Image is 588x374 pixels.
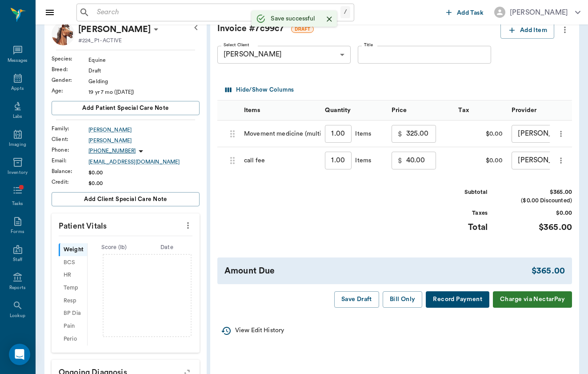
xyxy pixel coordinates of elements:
div: Weight [59,243,87,256]
button: Charge via NectarPay [493,291,572,308]
p: [PHONE_NUMBER] [88,147,136,155]
img: Profile Image [52,22,75,45]
div: [PERSON_NAME] [512,152,580,169]
div: 19 yr 7 mo ([DATE]) [88,88,200,96]
div: Tax [454,101,507,121]
div: Species : [52,55,88,63]
p: #224_P1 - ACTIVE [78,36,122,44]
div: Open Intercom Messenger [9,344,30,365]
div: Gelding [88,77,200,85]
button: more [558,22,572,37]
div: $0.00 [454,121,507,147]
input: 0.00 [406,152,436,169]
p: Patient Vitals [52,213,200,236]
div: $0.00 [505,209,572,217]
div: $365.00 [532,265,565,277]
div: HR [59,269,87,282]
div: Quantity [325,98,351,123]
button: Add Task [443,4,487,20]
div: Labs [13,113,22,120]
div: Balance : [52,167,88,175]
div: Lance RATHMANN [78,22,151,36]
button: Bill Only [383,291,423,308]
div: Items [352,156,371,165]
div: Gender : [52,76,88,84]
div: Tax [458,98,468,123]
div: Price [387,101,454,121]
div: $365.00 [505,221,572,234]
div: Items [352,129,371,138]
div: $0.00 [88,169,200,177]
div: Perio [59,333,87,346]
div: BP Dia [59,307,87,320]
div: Price [392,98,407,123]
div: Staff [13,257,22,263]
div: Phone : [52,146,88,154]
div: Movement medicine (multiple treatment option_ [240,121,320,147]
label: Title [364,42,373,48]
button: more [181,218,195,233]
input: 0.00 [406,125,436,143]
a: [PERSON_NAME] [88,137,200,145]
div: [PERSON_NAME] [217,46,351,64]
div: [PERSON_NAME] [510,7,568,18]
button: Save Draft [334,291,379,308]
div: $0.00 [88,179,200,187]
div: Family : [52,125,88,133]
div: Messages [8,57,28,64]
button: [PERSON_NAME] [487,4,588,20]
div: Client : [52,135,88,143]
span: Add client Special Care Note [84,194,167,204]
div: Save successful [271,11,315,27]
button: more [554,153,568,168]
div: Imaging [9,141,26,148]
div: Resp [59,294,87,307]
div: $0.00 [454,147,507,174]
div: Age : [52,87,88,95]
div: Total [421,221,488,234]
button: Add client Special Care Note [52,192,200,206]
p: $ [398,129,402,139]
p: $ [398,155,402,166]
p: View Edit History [235,326,284,335]
div: Equine [88,56,200,64]
div: Lookup [10,313,25,319]
label: Select Client [224,42,249,48]
div: Quantity [320,101,387,121]
div: Provider [507,101,588,121]
span: DRAFT [292,26,313,32]
div: Breed : [52,65,88,73]
div: Pain [59,320,87,333]
div: $365.00 [505,188,572,197]
div: Provider [512,98,536,123]
div: Items [244,98,260,123]
button: message [443,154,448,167]
input: Search [93,6,340,19]
button: Record Payment [426,291,489,308]
button: Close drawer [41,4,59,21]
div: Temp [59,282,87,294]
div: Draft [88,67,200,75]
div: Appts [11,85,24,92]
div: Amount Due [224,265,532,277]
div: / [340,6,350,18]
div: call fee [240,147,320,174]
button: Add Item [500,22,554,39]
a: [PERSON_NAME] [88,126,200,134]
p: [PERSON_NAME] [78,22,151,36]
div: [PERSON_NAME] [512,125,580,143]
button: Close [323,12,336,26]
div: ($0.00 Discounted) [505,197,572,205]
span: Add patient Special Care Note [82,103,168,113]
div: Reports [9,285,26,291]
div: Taxes [421,209,488,217]
button: more [554,126,568,141]
div: Score ( lb ) [88,243,140,252]
button: Select columns [223,83,296,97]
div: Forms [11,229,24,235]
a: [EMAIL_ADDRESS][DOMAIN_NAME] [88,158,200,166]
div: Tasks [12,201,23,207]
